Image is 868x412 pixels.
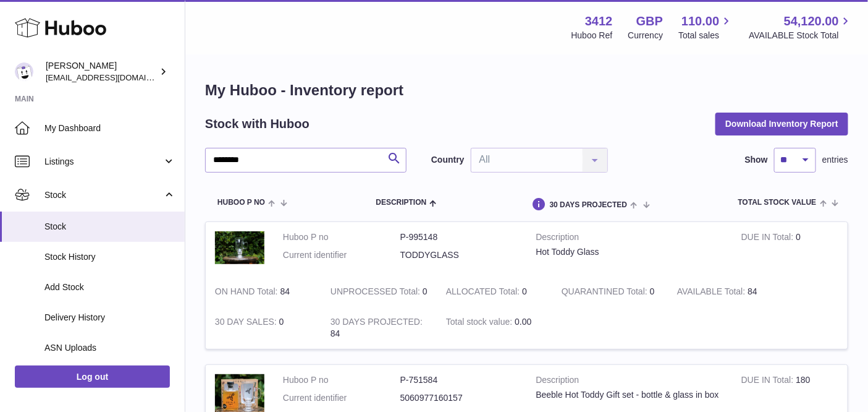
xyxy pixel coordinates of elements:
span: ASN Uploads [44,342,175,354]
div: Hot Toddy Glass [536,246,723,258]
img: product image [215,231,264,264]
td: 0 [437,277,552,307]
strong: Description [536,374,723,389]
td: 84 [206,277,321,307]
div: Huboo Ref [571,30,613,41]
strong: Total stock value [446,317,515,330]
label: Country [431,154,465,166]
dt: Current identifier [283,392,400,404]
button: Download Inventory Report [715,113,848,135]
td: 84 [321,307,437,349]
span: Huboo P no [217,199,265,207]
label: Show [745,154,768,166]
strong: QUARANTINED Total [562,286,650,299]
strong: 30 DAYS PROJECTED [331,317,423,330]
dt: Huboo P no [283,374,400,386]
h1: My Huboo - Inventory report [205,80,848,100]
dd: P-995148 [400,231,518,243]
dt: Current identifier [283,249,400,261]
strong: ON HAND Total [215,286,280,299]
strong: AVAILABLE Total [677,286,748,299]
span: Delivery History [44,312,175,324]
strong: DUE IN Total [741,232,796,245]
div: [PERSON_NAME] [46,60,157,84]
span: [EMAIL_ADDRESS][DOMAIN_NAME] [46,72,182,82]
span: AVAILABLE Stock Total [749,30,853,41]
strong: UNPROCESSED Total [331,286,423,299]
a: 110.00 Total sales [678,13,733,41]
td: 84 [668,277,783,307]
div: Beeble Hot Toddy Gift set - bottle & glass in box [536,389,723,401]
strong: GBP [636,13,663,30]
span: Stock [44,221,175,233]
div: Currency [628,30,664,41]
span: 0.00 [515,317,531,327]
img: info@beeble.buzz [15,62,33,81]
span: Add Stock [44,281,175,293]
span: Description [376,199,426,207]
dd: TODDYGLASS [400,249,518,261]
td: 0 [321,277,437,307]
span: Total sales [678,30,733,41]
span: My Dashboard [44,122,175,134]
td: 0 [732,222,848,277]
strong: ALLOCATED Total [446,286,522,299]
span: 110.00 [681,13,719,30]
td: 0 [206,307,321,349]
dt: Huboo P no [283,231,400,243]
span: Total stock value [738,199,817,207]
span: 54,120.00 [784,13,839,30]
span: 0 [650,286,655,296]
dd: P-751584 [400,374,518,386]
h2: Stock with Huboo [205,116,310,132]
span: 30 DAYS PROJECTED [550,201,628,209]
strong: 3412 [585,13,613,30]
strong: DUE IN Total [741,375,796,388]
span: Stock [44,189,162,201]
dd: 5060977160157 [400,392,518,404]
span: Stock History [44,251,175,263]
span: Listings [44,156,162,168]
a: 54,120.00 AVAILABLE Stock Total [749,13,853,41]
strong: Description [536,231,723,246]
strong: 30 DAY SALES [215,317,279,330]
a: Log out [15,366,170,388]
span: entries [822,154,848,166]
